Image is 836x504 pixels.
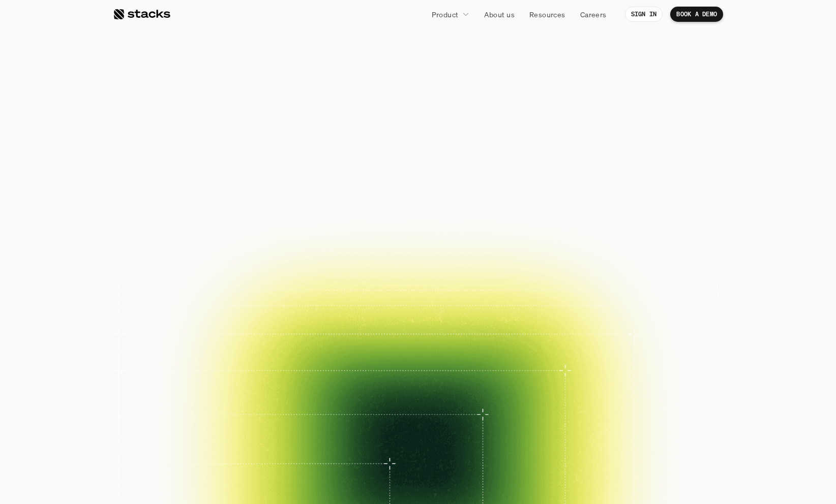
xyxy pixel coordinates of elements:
[428,219,506,234] p: EXPLORE PRODUCT
[291,107,545,152] span: Reimagined.
[330,219,387,234] p: BOOK A DEMO
[523,5,572,23] a: Resources
[631,11,657,18] p: SIGN IN
[484,9,515,20] p: About us
[312,214,405,240] a: BOOK A DEMO
[676,11,717,18] p: BOOK A DEMO
[499,61,611,107] span: close.
[478,5,521,23] a: About us
[225,61,306,107] span: The
[625,7,663,22] a: SIGN IN
[291,165,545,196] p: Close your books faster, smarter, and risk-free with Stacks, the AI tool for accounting teams.
[410,214,524,240] a: EXPLORE PRODUCT
[529,9,565,20] p: Resources
[580,9,607,20] p: Careers
[670,7,723,22] a: BOOK A DEMO
[432,9,459,20] p: Product
[574,5,613,23] a: Careers
[315,61,490,107] span: financial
